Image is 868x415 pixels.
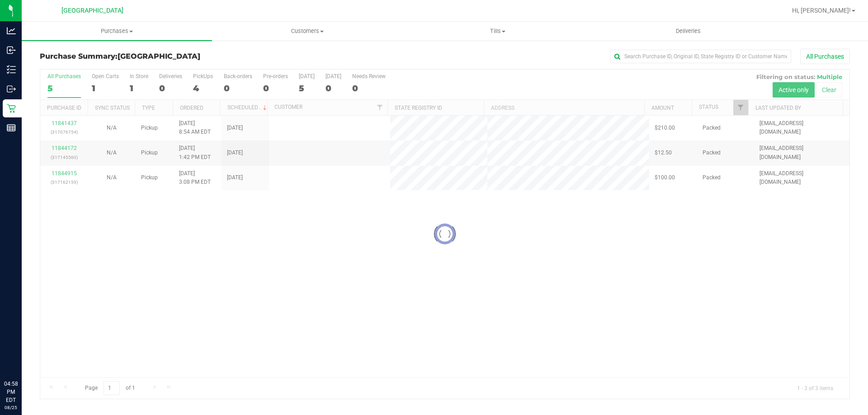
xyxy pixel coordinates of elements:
[212,22,402,41] a: Customers
[22,22,212,41] a: Purchases
[4,380,18,404] p: 04:58 PM EDT
[610,50,791,63] input: Search Purchase ID, Original ID, State Registry ID or Customer Name...
[7,104,16,113] inline-svg: Retail
[118,52,200,61] span: [GEOGRAPHIC_DATA]
[40,52,310,61] h3: Purchase Summary:
[800,49,850,64] button: All Purchases
[402,22,593,41] a: Tills
[593,22,783,41] a: Deliveries
[4,404,18,411] p: 08/25
[7,65,16,74] inline-svg: Inventory
[7,26,16,35] inline-svg: Analytics
[7,123,16,132] inline-svg: Reports
[61,7,123,14] span: [GEOGRAPHIC_DATA]
[9,343,36,370] iframe: Resource center
[22,27,212,35] span: Purchases
[403,27,592,35] span: Tills
[7,46,16,55] inline-svg: Inbound
[212,27,402,35] span: Customers
[664,27,713,35] span: Deliveries
[792,7,851,14] span: Hi, [PERSON_NAME]!
[7,84,16,93] inline-svg: Outbound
